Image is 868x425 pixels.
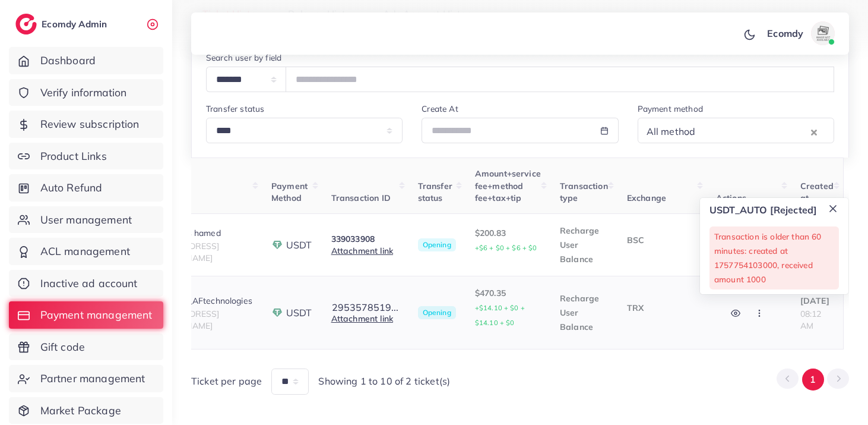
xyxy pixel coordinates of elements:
[40,212,132,228] span: User management
[271,181,308,203] span: Payment Method
[475,304,525,327] small: +$14.10 + $0 + $14.10 + $0
[560,223,608,266] p: Recharge User Balance
[802,369,824,391] button: Go to page 1
[40,276,138,291] span: Inactive ad account
[191,374,262,388] span: Ticket per page
[560,291,608,334] p: Recharge User Balance
[40,307,153,323] span: Payment management
[15,14,110,34] a: logoEcomdy Admin
[40,53,96,68] span: Dashboard
[40,85,127,100] span: Verify information
[422,103,458,115] label: Create At
[9,206,163,234] a: User management
[777,369,849,391] ul: Pagination
[638,118,834,143] div: Search for option
[271,239,283,251] img: payment
[40,117,140,132] span: Review subscription
[475,286,541,330] p: $470.35
[9,238,163,265] a: ACL management
[800,294,834,308] p: [DATE]
[9,301,163,329] a: Payment management
[811,21,835,45] img: avatar
[627,301,697,315] p: TRX
[627,233,697,247] p: BSC
[286,238,312,252] span: USDT
[331,313,393,324] a: Attachment link
[40,180,103,196] span: Auto Refund
[811,125,817,138] button: Clear Selected
[15,14,37,34] img: logo
[331,193,391,203] span: Transaction ID
[9,270,163,297] a: Inactive ad account
[271,307,283,319] img: payment
[9,397,163,424] a: Market Package
[699,122,808,141] input: Search for option
[331,302,399,313] button: 2953578519...
[40,371,145,386] span: Partner management
[9,111,163,138] a: Review subscription
[206,103,264,115] label: Transfer status
[40,403,121,418] span: Market Package
[800,308,822,331] span: 08:12 AM
[9,79,163,106] a: Verify information
[145,226,252,240] p: Hamed qais hamed
[40,339,85,355] span: Gift code
[714,229,834,286] p: Transaction is older than 60 minutes: created at 1757754103000, received amount 1000
[40,149,107,164] span: Product Links
[800,181,834,203] span: Created at
[644,123,698,141] span: All method
[716,193,746,203] span: Actions
[709,203,839,217] p: USDT_AUTO [rejected]
[9,47,163,74] a: Dashboard
[40,244,130,259] span: ACL management
[145,294,252,308] p: Spaceshop_AFtechnologies
[9,365,163,392] a: Partner management
[318,374,450,388] span: Showing 1 to 10 of 2 ticket(s)
[418,306,456,319] span: Opening
[560,181,608,203] span: Transaction type
[761,21,840,45] a: Ecomdyavatar
[638,103,703,115] label: Payment method
[286,306,312,320] span: USDT
[418,238,456,251] span: Opening
[627,193,666,203] span: Exchange
[9,333,163,361] a: Gift code
[42,18,110,30] h2: Ecomdy Admin
[475,168,541,203] span: Amount+service fee+method fee+tax+tip
[9,143,163,170] a: Product Links
[331,234,375,244] span: 339033908
[475,226,541,255] p: $200.83
[767,26,803,40] p: Ecomdy
[9,174,163,202] a: Auto Refund
[475,244,537,252] small: +$6 + $0 + $6 + $0
[418,181,452,203] span: Transfer status
[331,245,393,256] a: Attachment link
